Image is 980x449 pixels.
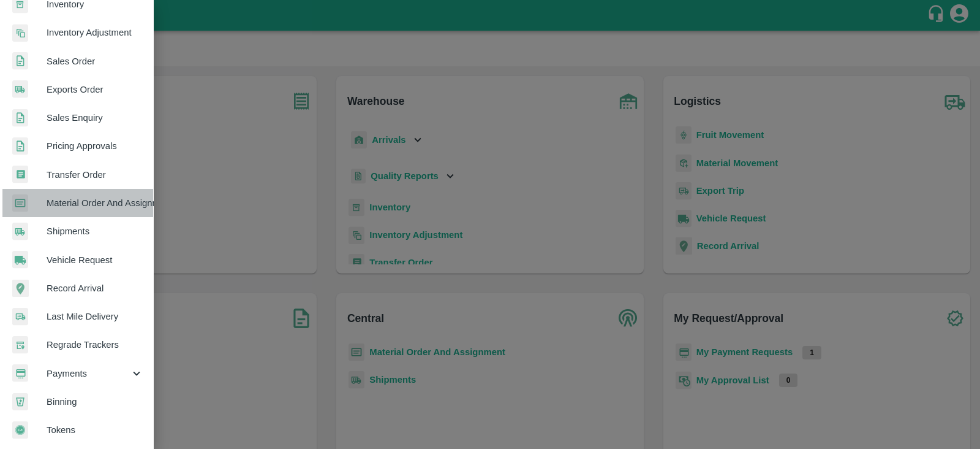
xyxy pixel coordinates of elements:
span: Shipments [47,224,143,238]
span: Transfer Order [47,168,143,182]
span: Regrade Trackers [47,338,143,351]
span: Record Arrival [47,282,143,295]
span: Pricing Approvals [47,139,143,153]
img: payment [12,364,28,382]
img: bin [12,393,28,410]
img: tokens [12,421,28,439]
span: Tokens [47,423,143,437]
span: Binning [47,395,143,409]
img: sales [12,137,28,155]
span: Material Order And Assignment [47,196,143,210]
span: Sales Order [47,55,143,68]
span: Inventory Adjustment [47,26,143,39]
span: Payments [47,367,130,380]
img: shipments [12,80,28,98]
span: Last Mile Delivery [47,310,143,323]
img: centralMaterial [12,194,28,212]
img: delivery [12,308,28,326]
img: sales [12,109,28,127]
span: Exports Order [47,83,143,96]
img: whTransfer [12,166,28,183]
span: Vehicle Request [47,253,143,267]
img: inventory [12,24,28,42]
img: sales [12,52,28,70]
img: recordArrival [12,280,29,297]
span: Sales Enquiry [47,111,143,125]
img: shipments [12,223,28,240]
img: whTracker [12,336,28,354]
img: vehicle [12,251,28,269]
